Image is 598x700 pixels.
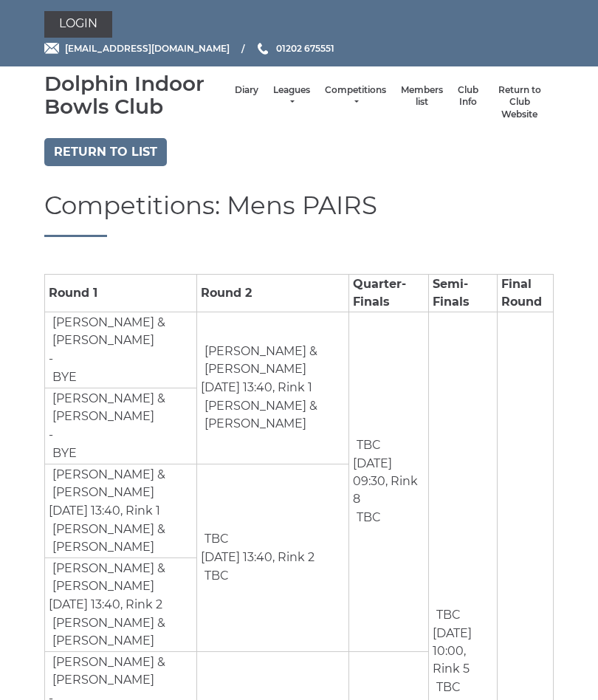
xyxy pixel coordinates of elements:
td: [PERSON_NAME] & [PERSON_NAME] [49,520,191,557]
span: 01202 675551 [276,43,334,54]
td: [PERSON_NAME] & [PERSON_NAME] [49,559,191,596]
a: Return to Club Website [493,84,546,121]
a: Members list [401,84,443,109]
span: [EMAIL_ADDRESS][DOMAIN_NAME] [65,43,230,54]
div: Dolphin Indoor Bowls Club [44,72,227,118]
td: BYE [49,444,78,463]
td: TBC [433,678,461,697]
td: [PERSON_NAME] & [PERSON_NAME] [49,465,191,502]
a: Return to list [44,138,167,166]
a: Phone us 01202 675551 [255,41,334,55]
td: - [45,312,197,388]
img: Email [44,43,59,54]
td: TBC [433,605,461,625]
a: Leagues [273,84,310,109]
td: [PERSON_NAME] & [PERSON_NAME] [49,389,191,426]
td: TBC [201,566,230,586]
img: Phone us [258,43,268,55]
td: [DATE] 13:40, Rink 2 [196,464,348,651]
td: [PERSON_NAME] & [PERSON_NAME] [201,342,343,379]
td: - [45,388,197,464]
td: TBC [201,529,230,549]
td: [DATE] 13:40, Rink 1 [196,312,348,464]
td: [DATE] 13:40, Rink 2 [45,557,197,651]
td: [PERSON_NAME] & [PERSON_NAME] [201,397,343,433]
td: [DATE] 09:30, Rink 8 [348,312,428,651]
td: Final Round [497,274,553,312]
td: Round 1 [45,274,197,312]
a: Diary [235,84,258,97]
td: [PERSON_NAME] & [PERSON_NAME] [49,313,191,350]
td: Semi-Finals [429,274,497,312]
a: Competitions [325,84,386,109]
td: [DATE] 13:40, Rink 1 [45,464,197,557]
td: TBC [353,508,382,527]
td: BYE [49,368,78,387]
a: Login [44,11,112,38]
td: Quarter-Finals [348,274,428,312]
td: TBC [353,436,382,455]
td: [PERSON_NAME] & [PERSON_NAME] [49,614,191,651]
a: Club Info [458,84,478,109]
a: Email [EMAIL_ADDRESS][DOMAIN_NAME] [44,41,230,55]
td: Round 2 [196,274,348,312]
td: [PERSON_NAME] & [PERSON_NAME] [49,653,191,690]
h1: Competitions: Mens PAIRS [44,192,554,236]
